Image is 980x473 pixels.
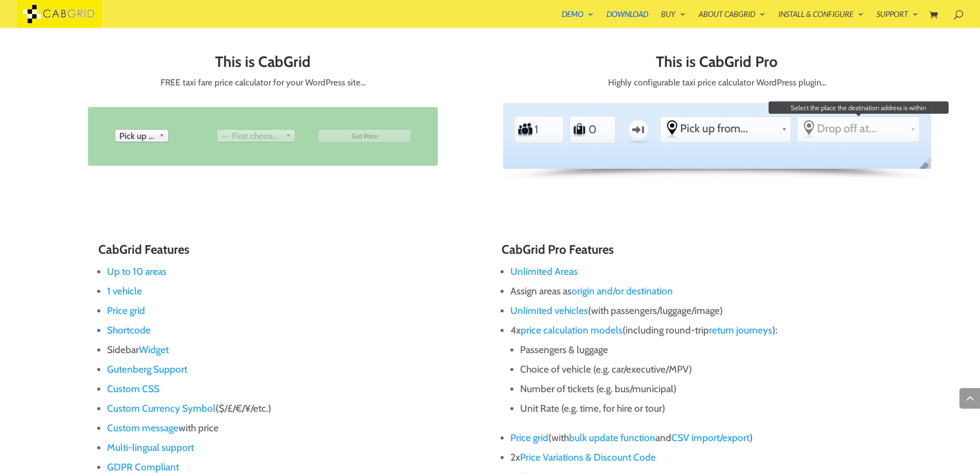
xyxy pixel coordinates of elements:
[503,75,931,90] p: Highly configurable taxi price calculator WordPress plugin…
[510,428,882,448] li: (with and )
[510,305,588,317] a: Unlimited vehicles
[699,10,765,28] a: About CabGrid
[520,451,656,463] a: Price Variations & Discount Code
[107,305,145,317] a: Price grid
[520,379,882,399] li: Number of tickets (e.g. bus/municipal)
[510,301,882,321] li: (with passengers/luggage/image)
[671,432,750,444] a: CSV import/export
[107,418,478,438] li: with price
[107,363,187,375] a: Gutenberg Support
[217,129,295,142] div: Drop off
[709,324,772,336] a: return journeys
[17,7,102,18] a: CabGrid Taxi Plugin
[520,340,882,360] li: Passengers & luggage
[107,266,167,277] a: Up to 10 areas
[503,54,931,75] h2: This is CabGrid Pro
[107,442,194,453] a: Multi-lingual support
[107,422,179,434] a: Custom message
[572,118,587,141] label: Number of Suitcases
[520,399,882,418] li: Unit Rate (e.g. time, for hire or tour)
[877,10,918,28] a: Support
[510,448,882,467] li: 2x
[502,243,882,261] h3: CabGrid Pro Features
[139,344,169,356] a: Widget
[521,324,622,336] a: price calculation models
[49,54,477,75] h2: This is CabGrid
[817,121,906,135] span: Drop off at...
[797,117,919,140] div: Select the place the destination address is within
[607,10,648,28] a: Download
[661,10,686,28] a: Buy
[510,282,882,301] li: Assign areas as
[562,10,594,28] a: Demo
[623,115,653,145] label: One-way
[107,383,159,395] a: Custom CSS
[49,75,477,90] p: FREE taxi fare price calculator for your WordPress site…
[107,285,142,297] a: 1 vehicle
[518,118,533,141] label: Number of Passengers
[917,155,938,177] span: English
[107,402,216,414] a: Custom Currency Symbol
[572,285,673,297] a: origin and/or destination
[510,432,548,444] a: Price grid
[107,461,179,473] a: GDPR Compliant
[569,432,655,444] a: bulk update function
[318,129,411,143] input: Get Price
[661,117,791,140] div: Select the place the starting address falls within
[107,340,478,360] li: Sidebar
[510,266,578,277] a: Unlimited Areas
[221,130,281,142] span: ← First choose pick up
[98,243,478,261] h3: CabGrid Features
[778,10,864,28] a: Install & Configure
[510,321,882,428] li: 4x (including round-trip ):
[107,399,478,418] li: ($/£/€/¥/etc.)
[107,324,151,336] a: Shortcode
[115,129,169,142] div: Pick up
[534,118,559,141] input: Number of Passengers
[587,118,612,141] input: Number of Suitcases
[680,121,777,135] span: Pick up from...
[119,130,155,142] span: Pick up from
[520,360,882,379] li: Choice of vehicle (e.g. car/executive/MPV)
